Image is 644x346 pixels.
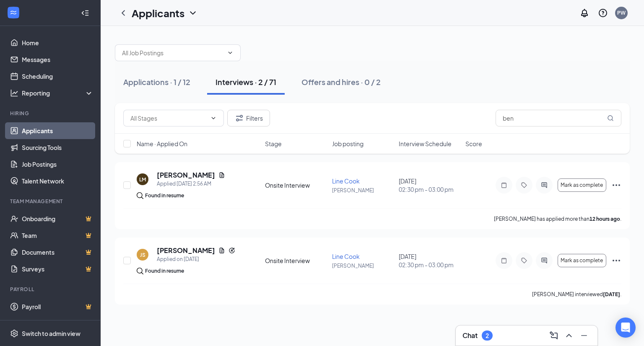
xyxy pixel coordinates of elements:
button: Mark as complete [558,254,606,267]
svg: Ellipses [611,180,621,190]
h5: [PERSON_NAME] [157,170,215,180]
svg: ChevronDown [210,115,217,121]
a: DocumentsCrown [22,244,93,261]
div: Onsite Interview [265,181,327,189]
span: Mark as complete [561,182,603,188]
svg: Tag [519,182,529,188]
svg: Notifications [579,8,589,18]
span: Mark as complete [561,258,603,263]
input: Search in interviews [496,110,621,127]
a: TeamCrown [22,227,93,244]
div: Applications · 1 / 12 [123,77,190,87]
svg: Tag [519,257,529,264]
svg: Document [218,247,225,254]
svg: Filter [234,113,244,123]
svg: ActiveChat [539,182,549,188]
svg: QuestionInfo [598,8,608,18]
svg: WorkstreamLogo [9,8,18,17]
a: OnboardingCrown [22,210,93,227]
div: Interviews · 2 / 71 [216,77,276,87]
a: Messages [22,51,93,68]
b: [DATE] [603,291,620,297]
div: Reporting [22,89,94,97]
img: search.bf7aa3482b7795d4f01b.svg [137,192,143,199]
button: ChevronUp [562,329,576,342]
a: Applicants [22,122,93,139]
p: [PERSON_NAME] has applied more than . [494,215,621,222]
svg: Analysis [10,89,18,97]
h1: Applicants [132,6,184,20]
svg: MagnifyingGlass [607,115,614,121]
svg: ActiveChat [539,257,549,264]
div: PW [617,9,626,16]
input: All Stages [130,114,207,123]
button: Mark as complete [558,178,606,192]
svg: Document [218,172,225,178]
div: Switch to admin view [22,329,80,338]
span: Name · Applied On [137,139,187,148]
input: All Job Postings [122,48,223,57]
b: 12 hours ago [589,216,620,222]
div: Open Intercom Messenger [615,318,636,338]
div: Applied [DATE] 2:56 AM [157,180,225,188]
button: Minimize [577,329,591,342]
svg: Settings [10,329,18,338]
span: 02:30 pm - 03:00 pm [399,185,460,194]
a: Job Postings [22,156,93,173]
span: Line Cook [332,253,360,260]
svg: ChevronDown [188,8,198,18]
span: Job posting [332,139,364,148]
div: Hiring [10,110,92,117]
button: ComposeMessage [547,329,561,342]
div: Found in resume [145,191,184,200]
svg: ChevronDown [227,49,234,56]
a: SurveysCrown [22,261,93,277]
div: Onsite Interview [265,256,327,265]
svg: ComposeMessage [549,331,559,341]
div: LM [139,176,146,183]
img: search.bf7aa3482b7795d4f01b.svg [137,268,143,274]
h5: [PERSON_NAME] [157,246,215,255]
span: Score [465,139,482,148]
svg: ChevronLeft [118,8,128,18]
p: [PERSON_NAME] [332,262,394,269]
div: Team Management [10,198,92,205]
a: Scheduling [22,68,93,85]
button: Filter Filters [227,110,270,127]
span: Stage [265,139,282,148]
a: Talent Network [22,173,93,189]
span: Interview Schedule [399,139,452,148]
a: PayrollCrown [22,298,93,315]
svg: Note [499,257,509,264]
svg: Collapse [81,9,89,17]
span: Line Cook [332,177,360,185]
div: [DATE] [399,252,460,269]
svg: Ellipses [611,256,621,266]
div: Found in resume [145,267,184,275]
svg: Minimize [579,331,589,341]
span: 02:30 pm - 03:00 pm [399,261,460,269]
div: Offers and hires · 0 / 2 [301,77,381,87]
h3: Chat [462,331,478,340]
div: Applied on [DATE] [157,255,235,263]
svg: Reapply [229,247,235,254]
p: [PERSON_NAME] interviewed . [532,291,621,298]
div: JS [140,251,145,258]
p: [PERSON_NAME] [332,187,394,194]
svg: Note [499,182,509,188]
div: [DATE] [399,177,460,194]
a: Sourcing Tools [22,139,93,156]
svg: ChevronUp [564,331,574,341]
a: Home [22,34,93,51]
div: 2 [486,332,489,339]
div: Payroll [10,286,92,293]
